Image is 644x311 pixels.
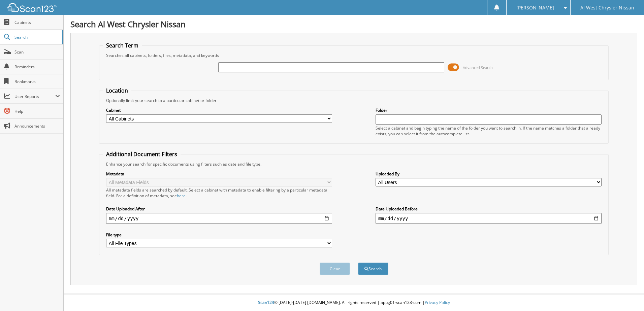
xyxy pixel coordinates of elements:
[14,49,60,55] span: Scan
[258,300,274,305] span: Scan123
[106,187,332,199] div: All metadata fields are searched by default. Select a cabinet with metadata to enable filtering b...
[610,279,644,311] iframe: Chat Widget
[103,87,131,94] legend: Location
[376,213,602,224] input: end
[7,3,57,12] img: scan123-logo-white.svg
[358,263,388,275] button: Search
[64,295,644,311] div: © [DATE]-[DATE] [DOMAIN_NAME]. All rights reserved | appg01-scan123-com |
[103,98,605,103] div: Optionally limit your search to a particular cabinet or folder
[14,64,60,70] span: Reminders
[14,34,59,40] span: Search
[376,206,602,212] label: Date Uploaded Before
[106,213,332,224] input: start
[103,161,605,167] div: Enhance your search for specific documents using filters such as date and file type.
[106,232,332,238] label: File type
[14,20,60,25] span: Cabinets
[376,107,602,113] label: Folder
[320,263,350,275] button: Clear
[103,53,605,58] div: Searches all cabinets, folders, files, metadata, and keywords
[177,193,186,199] a: here
[376,125,602,137] div: Select a cabinet and begin typing the name of the folder you want to search in. If the name match...
[463,65,493,70] span: Advanced Search
[106,107,332,113] label: Cabinet
[103,150,181,158] legend: Additional Document Filters
[103,42,142,49] legend: Search Term
[106,206,332,212] label: Date Uploaded After
[14,94,55,99] span: User Reports
[425,300,450,305] a: Privacy Policy
[580,6,634,10] span: Al West Chrysler Nissan
[106,171,332,177] label: Metadata
[516,6,554,10] span: [PERSON_NAME]
[376,171,602,177] label: Uploaded By
[70,19,637,30] h1: Search Al West Chrysler Nissan
[14,108,60,114] span: Help
[14,123,60,129] span: Announcements
[14,79,60,84] span: Bookmarks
